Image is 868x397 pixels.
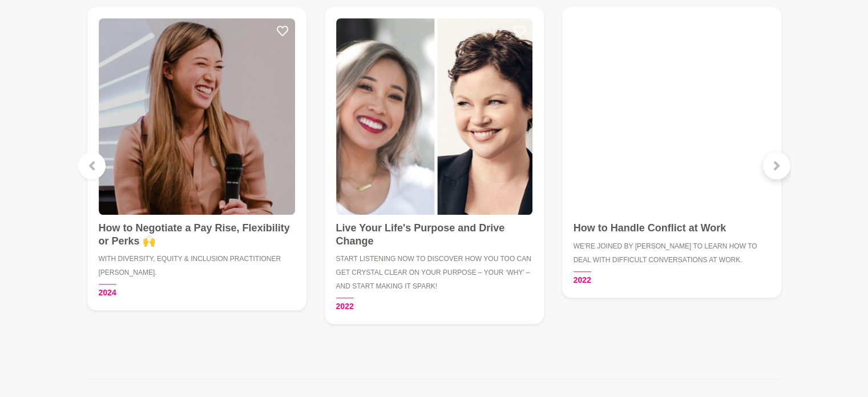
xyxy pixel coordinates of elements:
[574,18,770,215] img: How to Handle Conflict at Work
[336,252,532,293] h5: Start listening now to discover how you too can get crystal clear on your purpose – your ‘why’ – ...
[87,7,306,310] a: How to Negotiate a Pay Rise, Flexibility or Perks 🙌How to Negotiate a Pay Rise, Flexibility or Pe...
[99,18,295,215] img: How to Negotiate a Pay Rise, Flexibility or Perks 🙌
[336,18,532,215] img: Live Your Life's Purpose and Drive Change
[99,284,116,299] time: 2024
[99,252,295,279] h5: With Diversity, Equity & Inclusion Practitioner [PERSON_NAME].
[99,222,295,247] h4: How to Negotiate a Pay Rise, Flexibility or Perks 🙌
[325,7,544,324] a: Live Your Life's Purpose and Drive ChangeLive Your Life's Purpose and Drive ChangeStart listening...
[336,298,354,312] time: 2022
[336,222,532,247] h4: Live Your Life's Purpose and Drive Change
[574,239,770,267] h5: We're joined by [PERSON_NAME] to learn how to deal with difficult conversations at work.
[574,271,591,286] time: 2022
[562,7,781,298] a: How to Handle Conflict at WorkHow to Handle Conflict at WorkWe're joined by [PERSON_NAME] to lear...
[574,222,770,235] h4: How to Handle Conflict at Work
